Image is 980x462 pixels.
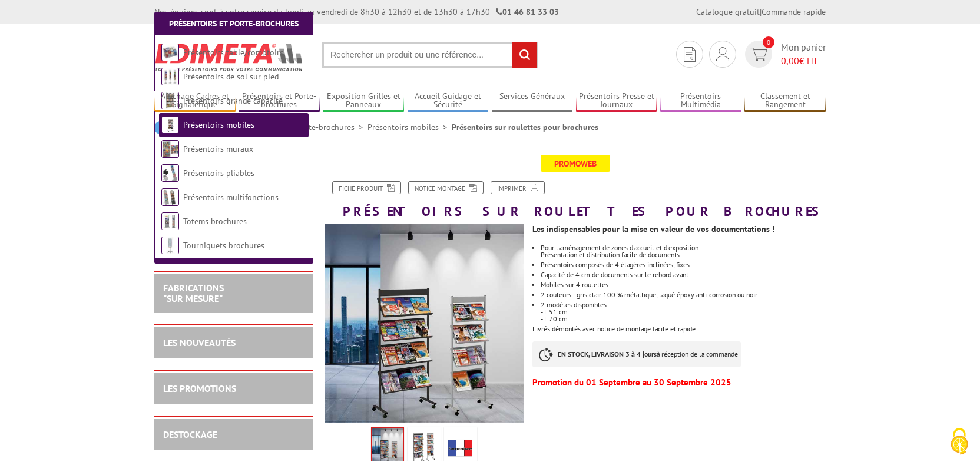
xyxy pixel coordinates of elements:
[183,240,264,251] a: Tourniquets brochures
[183,47,283,58] a: Présentoirs table/comptoirs
[408,181,484,194] a: Notice Montage
[367,122,452,132] a: Présentoirs mobiles
[660,91,741,111] a: Présentoirs Multimédia
[154,91,236,111] a: Affichage Cadres et Signalétique
[781,55,799,67] span: 0,00
[161,237,179,254] img: Tourniquets brochures
[532,224,774,234] strong: Les indispensables pour la mise en valeur de vos documentations !
[762,6,826,17] a: Commande rapide
[408,91,489,111] a: Accueil Guidage et Sécurité
[696,6,826,18] div: |
[716,47,729,61] img: devis rapide
[161,44,179,61] img: Présentoirs table/comptoirs
[532,341,741,367] p: à réception de la commande
[161,164,179,182] img: Présentoirs pliables
[541,315,826,323] div: - L 70 cm
[532,218,835,392] div: Livrés démontés avec notice de montage facile et rapide
[332,181,401,194] a: Fiche produit
[541,244,826,258] li: Pour l'aménagement de zones d'accueil et d'exposition.
[541,291,826,298] div: 2 couleurs : gris clair 100 % métallique, laqué époxy anti-corrosion ou noir
[541,251,826,258] div: Présentation et distribution facile de documents.
[161,212,179,230] img: Totems brochures
[558,350,657,358] strong: EN STOCK, LIVRAISON 3 à 4 jours
[492,91,573,111] a: Services Généraux
[696,6,760,17] a: Catalogue gratuit
[491,181,545,194] a: Imprimer
[161,140,179,158] img: Présentoirs muraux
[183,144,253,154] a: Présentoirs muraux
[183,119,254,130] a: Présentoirs mobiles
[532,379,826,386] p: Promotion du 01 Septembre au 30 Septembre 2025
[945,427,974,456] img: Cookies (fenêtre modale)
[161,188,179,206] img: Présentoirs multifonctions
[163,337,236,348] a: LES NOUVEAUTÉS
[576,91,657,111] a: Présentoirs Presse et Journaux
[541,308,826,315] div: - L 51 cm
[183,168,254,178] a: Présentoirs pliables
[325,224,524,423] img: presentoir_mobile_gris_brochure_displays_47_66cm_340810_340801_341210_341201_.jpg
[541,271,826,278] li: Capacité de 4 cm de documents sur le rebord avant
[541,301,826,323] li: 2 modèles disponibles:
[161,68,179,85] img: Présentoirs de sol sur pied
[183,71,279,82] a: Présentoirs de sol sur pied
[163,282,224,304] a: FABRICATIONS"Sur Mesure"
[161,116,179,134] img: Présentoirs mobiles
[183,216,247,227] a: Totems brochures
[763,36,774,48] span: 0
[169,18,299,29] a: Présentoirs et Porte-brochures
[322,42,538,68] input: Rechercher un produit ou une référence...
[750,48,767,61] img: devis rapide
[541,261,826,268] li: Présentoirs composés de 4 étagères inclinées, fixes
[684,47,696,62] img: devis rapide
[452,121,598,133] li: Présentoirs sur roulettes pour brochures
[744,91,826,111] a: Classement et Rangement
[939,422,980,462] button: Cookies (fenêtre modale)
[541,281,826,288] li: Mobiles sur 4 roulettes
[323,91,404,111] a: Exposition Grilles et Panneaux
[541,155,610,172] span: Promoweb
[239,91,320,111] a: Présentoirs et Porte-brochures
[512,42,537,68] input: rechercher
[781,41,826,68] span: Mon panier
[496,6,559,17] strong: 01 46 81 33 03
[742,41,826,68] a: devis rapide 0 Mon panier 0,00€ HT
[781,54,826,68] span: € HT
[183,192,279,202] a: Présentoirs multifonctions
[154,6,559,18] div: Nos équipes sont à votre service du lundi au vendredi de 8h30 à 12h30 et de 13h30 à 17h30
